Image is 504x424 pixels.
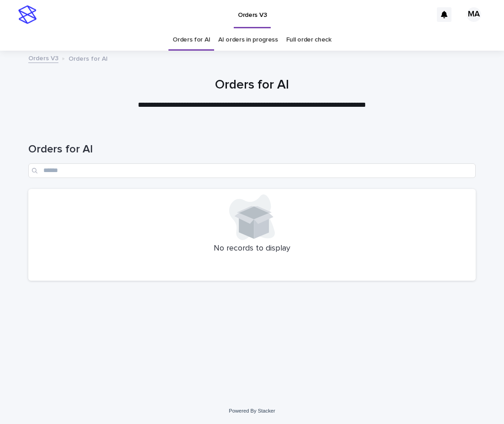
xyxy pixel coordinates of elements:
[28,78,476,93] h1: Orders for AI
[173,29,210,51] a: Orders for AI
[28,163,476,178] input: Search
[28,143,476,156] h1: Orders for AI
[229,408,275,414] a: Powered By Stacker
[218,29,278,51] a: AI orders in progress
[34,244,470,254] p: No records to display
[467,7,481,22] div: MA
[28,52,58,63] a: Orders V3
[18,5,37,24] img: stacker-logo-s-only.png
[68,53,108,63] p: Orders for AI
[286,29,331,51] a: Full order check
